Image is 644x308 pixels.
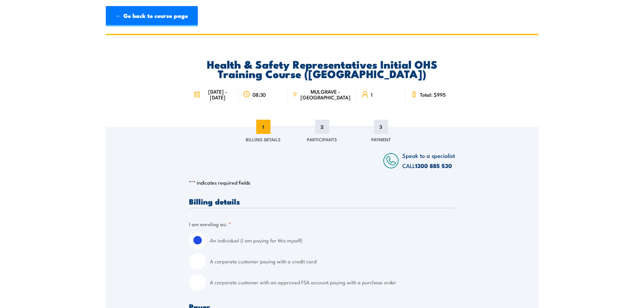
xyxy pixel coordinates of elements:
span: 1 [256,120,270,134]
h2: Health & Safety Representatives Initial OHS Training Course ([GEOGRAPHIC_DATA]) [189,59,455,78]
span: 3 [374,120,388,134]
span: Billing Details [246,136,281,143]
label: A corporate customer with an approved FSA account paying with a purchase order [210,274,455,291]
span: Total: $995 [420,92,446,97]
h3: Billing details [189,197,455,205]
p: " " indicates required fields [189,179,455,186]
legend: I am enroling as: [189,220,231,228]
span: Payment [371,136,391,143]
span: Speak to a specialist CALL [402,151,455,170]
span: Participants [307,136,337,143]
a: ← Go back to course page [106,6,198,26]
span: 2 [315,120,329,134]
span: 1 [371,92,373,97]
a: 1300 885 530 [415,161,452,170]
span: [DATE] - [DATE] [202,89,234,100]
span: 08:30 [253,92,266,97]
label: An individual (I am paying for this myself) [210,232,455,249]
span: MULGRAVE - [GEOGRAPHIC_DATA] [299,89,352,100]
label: A corporate customer paying with a credit card [210,253,455,270]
